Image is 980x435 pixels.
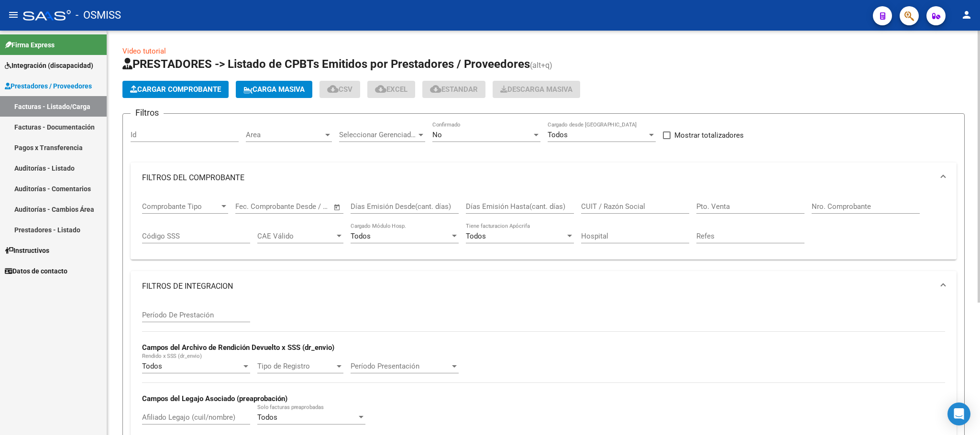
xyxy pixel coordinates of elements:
[339,130,417,139] span: Seleccionar Gerenciador
[367,81,415,98] button: EXCEL
[243,85,305,94] span: Carga Masiva
[5,245,49,256] span: Instructivos
[5,40,55,50] span: Firma Express
[236,81,312,98] button: Carga Masiva
[351,362,450,370] span: Período Presentación
[122,81,229,98] button: Cargar Comprobante
[131,163,957,193] mat-expansion-panel-header: FILTROS DEL COMPROBANTE
[142,394,287,403] strong: Campos del Legajo Asociado (preaprobación)
[375,83,386,95] mat-icon: cloud_download
[257,232,335,240] span: CAE Válido
[142,202,220,211] span: Comprobante Tipo
[142,362,162,370] span: Todos
[76,5,121,26] span: - OSMISS
[8,9,19,21] mat-icon: menu
[500,85,573,94] span: Descarga Masiva
[548,130,568,139] span: Todos
[466,232,486,240] span: Todos
[327,85,352,94] span: CSV
[493,81,580,98] button: Descarga Masiva
[430,85,478,94] span: Estandar
[5,81,92,91] span: Prestadores / Proveedores
[530,61,552,70] span: (alt+q)
[235,202,266,211] input: Start date
[122,47,166,55] a: Video tutorial
[332,202,343,213] button: Open calendar
[674,130,744,141] span: Mostrar totalizadores
[432,130,442,139] span: No
[493,81,580,98] app-download-masive: Descarga masiva de comprobantes (adjuntos)
[257,362,335,370] span: Tipo de Registro
[947,402,970,425] div: Open Intercom Messenger
[327,83,339,95] mat-icon: cloud_download
[5,60,93,71] span: Integración (discapacidad)
[246,130,323,139] span: Area
[142,281,934,292] mat-panel-title: FILTROS DE INTEGRACION
[130,85,221,94] span: Cargar Comprobante
[351,232,371,240] span: Todos
[5,266,67,276] span: Datos de contacto
[430,83,441,95] mat-icon: cloud_download
[275,202,321,211] input: End date
[142,343,334,352] strong: Campos del Archivo de Rendición Devuelto x SSS (dr_envio)
[422,81,485,98] button: Estandar
[131,271,957,302] mat-expansion-panel-header: FILTROS DE INTEGRACION
[961,9,972,21] mat-icon: person
[122,57,530,71] span: PRESTADORES -> Listado de CPBTs Emitidos por Prestadores / Proveedores
[131,106,164,120] h3: Filtros
[131,193,957,260] div: FILTROS DEL COMPROBANTE
[319,81,360,98] button: CSV
[257,413,277,422] span: Todos
[375,85,407,94] span: EXCEL
[142,173,934,183] mat-panel-title: FILTROS DEL COMPROBANTE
